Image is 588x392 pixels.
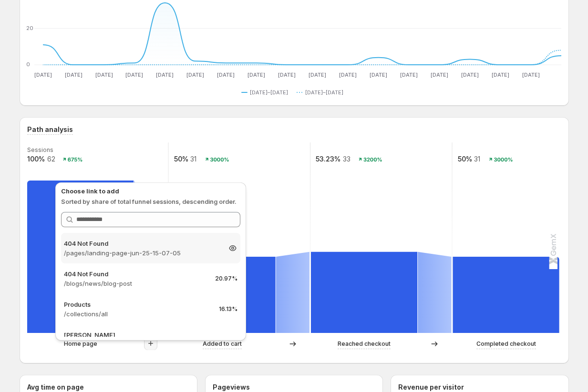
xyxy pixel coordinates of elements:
text: 3200% [363,156,382,163]
p: [PERSON_NAME] [64,330,211,340]
text: [DATE] [125,71,143,78]
text: [DATE] [339,71,356,78]
path: Reached checkout: 33 [311,252,417,333]
p: Home page [64,339,97,349]
text: [DATE] [461,71,478,78]
p: /blogs/news/blog-post [64,279,207,288]
text: 33 [342,155,350,163]
p: Sorted by share of total funnel sessions, descending order. [61,197,240,206]
p: /collections/all [64,309,211,319]
text: [DATE] [186,71,204,78]
h3: Avg time on page [27,382,84,392]
text: [DATE] [217,71,235,78]
p: 404 Not Found [64,239,220,248]
text: 3000% [210,156,229,163]
text: [DATE] [34,71,52,78]
text: [DATE] [64,71,82,78]
p: Added to cart [203,339,242,349]
text: [DATE] [369,71,387,78]
text: 31 [474,155,480,163]
text: 0 [26,61,30,68]
text: [DATE] [278,71,296,78]
p: /pages/landing-page-jun-25-15-07-05 [64,248,220,258]
p: Reached checkout [338,339,391,349]
text: 62 [47,155,55,163]
text: Sessions [27,146,53,153]
text: 20 [26,25,33,31]
h3: Pageviews [213,382,250,392]
text: 53.23% [316,155,340,163]
p: 4.84% [219,336,237,343]
h3: Path analysis [27,125,73,134]
text: 100% [27,155,45,163]
span: [DATE]–[DATE] [250,89,288,96]
text: [DATE] [491,71,509,78]
text: 3000% [494,156,513,163]
text: [DATE] [522,71,539,78]
button: [DATE]–[DATE] [241,87,292,98]
p: Choose link to add [61,186,240,196]
text: 50% [457,155,472,163]
p: 404 Not Found [64,269,207,279]
h3: Revenue per visitor [398,382,464,392]
p: Completed checkout [476,339,536,349]
text: [DATE] [430,71,448,78]
text: 31 [190,155,196,163]
p: Products [64,300,211,309]
text: [DATE] [248,71,265,78]
text: 675% [67,156,82,163]
button: [DATE]–[DATE] [297,87,347,98]
text: [DATE] [400,71,417,78]
p: 16.13% [219,305,237,313]
text: [DATE] [95,71,113,78]
text: [DATE] [156,71,174,78]
text: [DATE] [309,71,326,78]
text: 50% [174,155,188,163]
p: 20.97% [215,275,237,282]
span: [DATE]–[DATE] [305,89,343,96]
